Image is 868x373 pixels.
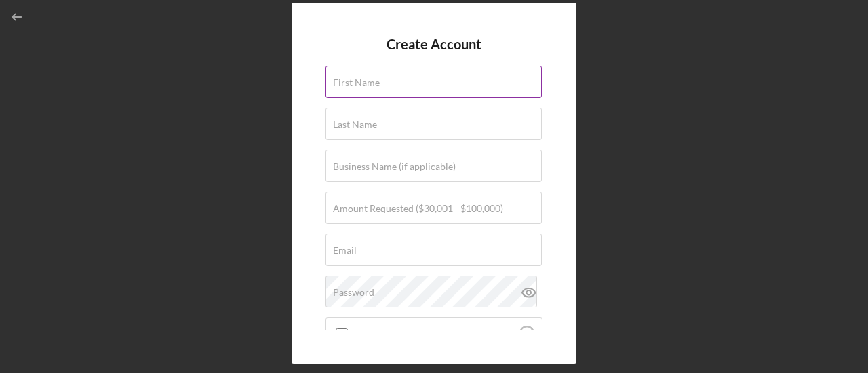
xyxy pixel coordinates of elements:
label: I'm not a robot [355,329,515,340]
label: Password [333,287,374,298]
label: Business Name (if applicable) [333,161,456,172]
h4: Create Account [387,37,481,52]
label: Last Name [333,119,377,130]
label: Email [333,245,357,256]
label: Amount Requested ($30,001 - $100,000) [333,203,503,214]
label: First Name [333,77,380,88]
